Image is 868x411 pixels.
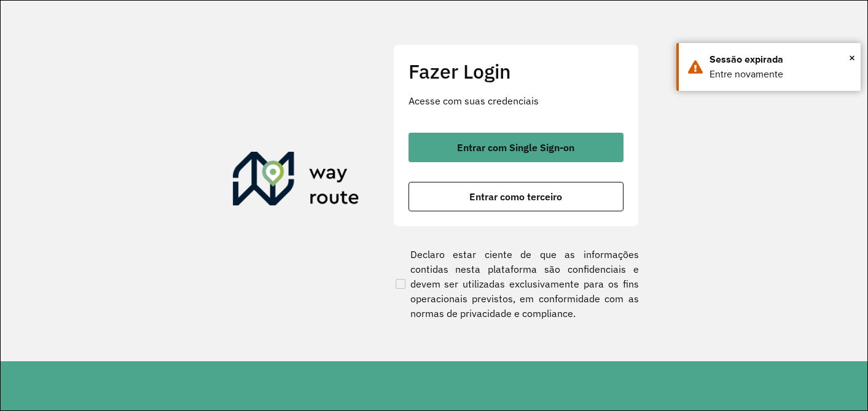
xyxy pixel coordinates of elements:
[710,67,851,82] div: Entre novamente
[393,247,639,321] label: Declaro estar ciente de que as informações contidas nesta plataforma são confidenciais e devem se...
[409,60,624,83] h2: Fazer Login
[710,52,851,67] div: Sessão expirada
[469,192,562,202] span: Entrar como terceiro
[233,152,359,211] img: Roteirizador AmbevTech
[849,49,855,67] span: ×
[409,133,624,162] button: button
[409,182,624,211] button: button
[849,49,855,67] button: Close
[457,143,574,152] span: Entrar com Single Sign-on
[409,93,624,108] p: Acesse com suas credenciais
